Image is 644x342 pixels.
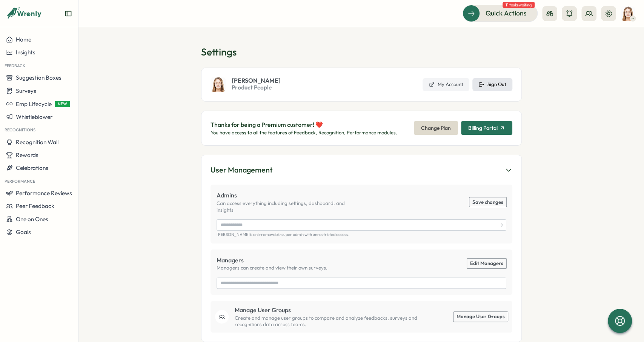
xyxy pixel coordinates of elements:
button: Quick Actions [463,5,538,22]
p: Admins [217,191,361,200]
img: Friederike Giese [621,6,635,21]
span: Peer Feedback [16,202,54,210]
span: Suggestion Boxes [16,74,61,81]
span: Recognition Wall [16,139,58,146]
span: Emp Lifecycle [16,100,52,108]
span: 11 tasks waiting [503,2,535,8]
span: NEW [55,101,70,107]
div: User Management [211,164,272,176]
span: Change Plan [421,122,451,134]
p: Thanks for being a Premium customer! ❤️ [211,120,397,129]
span: [PERSON_NAME] [232,77,281,83]
img: Friederike Giese [211,77,226,92]
span: Sign Out [487,81,506,88]
span: Product People [232,83,281,92]
button: Save changes [469,197,506,207]
span: Insights [16,49,35,56]
p: Managers can create and view their own surveys. [217,265,327,271]
span: Home [16,36,31,43]
span: Goals [16,228,31,236]
span: Surveys [16,87,36,94]
p: Can access everything including settings, dashboard, and insights [217,200,361,213]
p: Managers [217,256,327,265]
span: Performance Reviews [16,189,72,197]
p: You have access to all the features of Feedback, Recognition, Performance modules. [211,129,397,136]
span: Rewards [16,151,38,159]
span: Billing Portal [468,125,498,131]
span: Celebrations [16,164,48,171]
span: One on Ones [16,216,48,223]
p: [PERSON_NAME] is an irremovable super admin with unrestricted access. [217,232,506,237]
a: Manage User Groups [453,312,508,322]
button: Billing Portal [461,121,512,135]
button: User Management [211,164,512,176]
button: Expand sidebar [65,10,72,17]
h1: Settings [201,45,522,59]
span: Quick Actions [486,8,527,18]
p: Manage User Groups [235,305,428,315]
a: My Account [423,78,469,91]
a: Edit Managers [467,259,506,268]
span: Whistleblower [16,113,52,120]
span: My Account [438,81,463,88]
button: Sign Out [472,78,512,91]
p: Create and manage user groups to compare and analyze feedbacks, surveys and recognitions data acr... [235,315,428,328]
button: Change Plan [414,121,458,135]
